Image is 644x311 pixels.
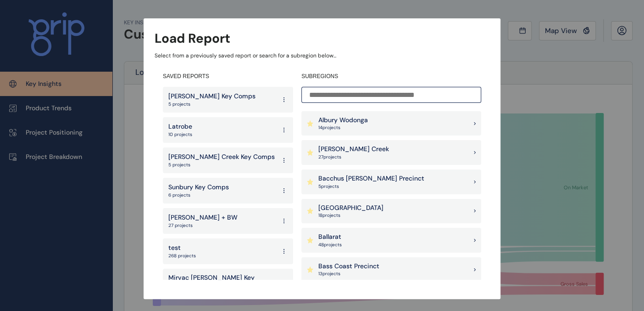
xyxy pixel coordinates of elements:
[318,242,342,248] p: 48 project s
[318,204,383,213] p: [GEOGRAPHIC_DATA]
[301,73,481,80] h4: SUBREGIONS
[318,174,424,183] p: Bacchus [PERSON_NAME] Precinct
[168,213,238,222] p: [PERSON_NAME] + BW
[168,192,229,198] p: 6 projects
[168,243,196,253] p: test
[168,92,255,101] p: [PERSON_NAME] Key Comps
[318,212,383,219] p: 18 project s
[168,222,238,229] p: 27 projects
[168,273,276,291] p: Mirvac [PERSON_NAME] Key Comps
[318,124,368,131] p: 14 project s
[318,116,368,125] p: Albury Wodonga
[168,122,192,131] p: Latrobe
[318,232,342,242] p: Ballarat
[318,183,424,190] p: 5 project s
[168,183,229,192] p: Sunbury Key Comps
[318,154,389,160] p: 27 project s
[155,29,230,47] h3: Load Report
[168,253,196,259] p: 268 projects
[168,162,275,168] p: 5 projects
[168,131,192,138] p: 10 projects
[318,145,389,154] p: [PERSON_NAME] Creek
[318,262,379,271] p: Bass Coast Precinct
[168,153,275,162] p: [PERSON_NAME] Creek Key Comps
[168,101,255,107] p: 5 projects
[318,271,379,277] p: 13 project s
[155,52,489,60] p: Select from a previously saved report or search for a subregion below...
[163,73,293,80] h4: SAVED REPORTS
